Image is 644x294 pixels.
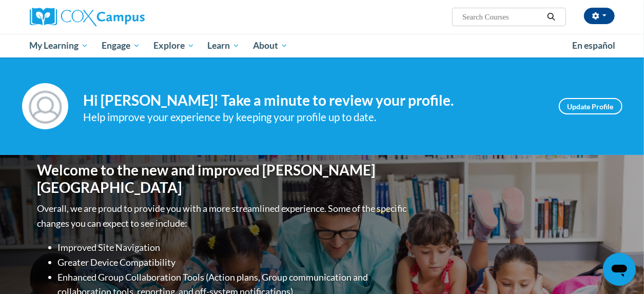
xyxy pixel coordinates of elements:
span: Engage [102,40,140,52]
li: Greater Device Compatibility [58,255,409,270]
h4: Hi [PERSON_NAME]! Take a minute to review your profile. [84,92,543,109]
li: Improved Site Navigation [58,240,409,255]
button: Account Settings [584,8,615,24]
a: En español [566,35,622,56]
input: Search Courses [461,11,543,23]
button: Search [543,11,559,23]
a: About [246,34,295,57]
a: Update Profile [559,98,622,114]
span: En español [573,40,616,51]
span: My Learning [29,40,88,52]
a: Engage [95,34,147,57]
h1: Welcome to the new and improved [PERSON_NAME][GEOGRAPHIC_DATA] [37,162,409,196]
img: Profile Image [22,83,68,129]
p: Overall, we are proud to provide you with a more streamlined experience. Some of the specific cha... [37,201,409,231]
a: Learn [201,34,246,57]
a: Cox Campus [30,8,214,26]
a: Explore [147,34,201,57]
span: Learn [207,40,240,52]
iframe: Button to launch messaging window [603,253,636,286]
a: My Learning [23,34,95,57]
span: About [253,40,288,52]
div: Help improve your experience by keeping your profile up to date. [84,109,543,126]
div: Main menu [22,34,622,57]
span: Explore [153,40,194,52]
img: Cox Campus [30,8,145,26]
